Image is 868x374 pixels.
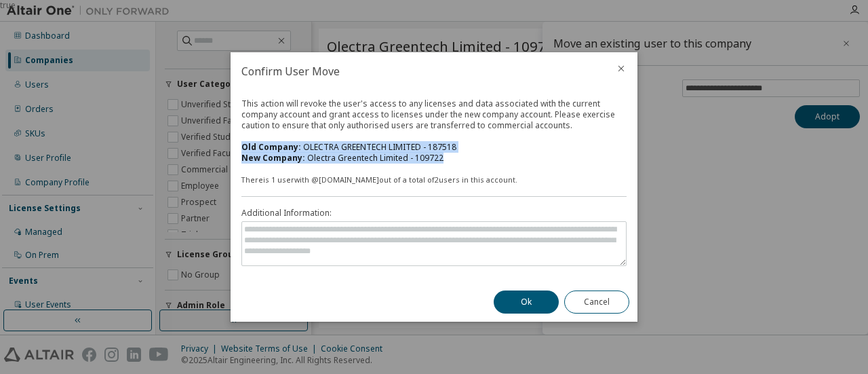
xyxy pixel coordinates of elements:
b: New Company: [241,152,305,164]
div: This action will revoke the user's access to any licenses and data associated with the current co... [241,98,627,164]
div: There is 1 user with @ [DOMAIN_NAME] out of a total of 2 users in this account. [241,174,627,185]
button: Ok [494,291,559,314]
button: close [616,63,627,74]
label: Additional Information: [241,208,627,219]
h2: Confirm User Move [231,52,605,90]
b: Old Company: [241,141,301,153]
button: Cancel [564,291,629,314]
